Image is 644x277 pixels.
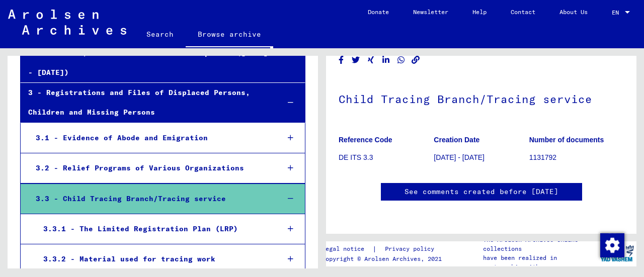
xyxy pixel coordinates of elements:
[366,54,376,66] button: Share on Xing
[612,9,623,16] span: EN
[28,128,271,148] div: 3.1 - Evidence of Abode and Emigration
[322,244,372,254] a: Legal notice
[134,22,186,46] a: Search
[598,241,636,266] img: yv_logo.png
[186,22,273,48] a: Browse archive
[36,249,271,269] div: 3.3.2 - Material used for tracing work
[483,253,598,271] p: have been realized in partnership with
[8,10,126,35] img: Arolsen_neg.svg
[411,54,421,66] button: Copy link
[405,187,558,197] a: See comments created before [DATE]
[396,54,407,66] button: Share on WhatsApp
[339,76,624,120] h1: Child Tracing Branch/Tracing service
[339,152,433,163] p: DE ITS 3.3
[28,189,271,209] div: 3.3 - Child Tracing Branch/Tracing service
[434,152,528,163] p: [DATE] - [DATE]
[483,235,598,253] p: The Arolsen Archives online collections
[28,158,271,178] div: 3.2 - Relief Programs of Various Organizations
[529,136,604,144] b: Number of documents
[529,152,624,163] p: 1131792
[377,244,446,254] a: Privacy policy
[336,54,347,66] button: Share on Facebook
[351,54,361,66] button: Share on Twitter
[381,54,391,66] button: Share on LinkedIn
[36,219,271,239] div: 3.3.1 - The Limited Registration Plan (LRP)
[434,136,479,144] b: Creation Date
[339,136,392,144] b: Reference Code
[21,83,271,122] div: 3 - Registrations and Files of Displaced Persons, Children and Missing Persons
[322,244,446,254] div: |
[600,233,624,257] img: Change consent
[322,254,446,263] p: Copyright © Arolsen Archives, 2021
